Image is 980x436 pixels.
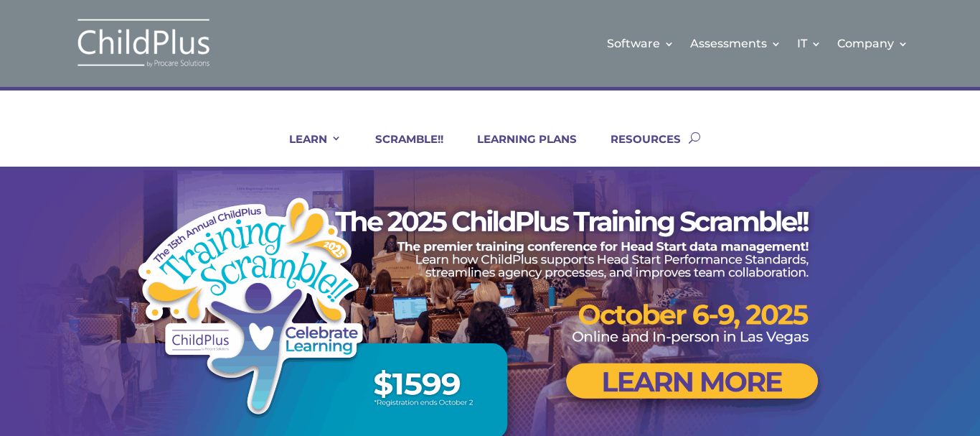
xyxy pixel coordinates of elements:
[837,14,908,73] a: Company
[797,14,821,73] a: IT
[593,132,681,167] a: RESOURCES
[459,132,577,167] a: LEARNING PLANS
[271,132,341,167] a: LEARN
[690,14,781,73] a: Assessments
[607,14,674,73] a: Software
[357,132,443,167] a: SCRAMBLE!!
